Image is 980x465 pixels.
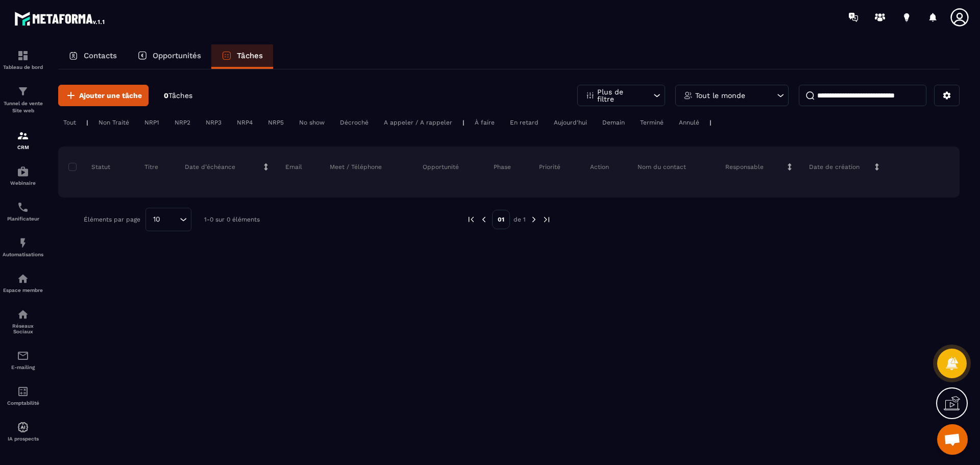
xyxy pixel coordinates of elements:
p: Tunnel de vente Site web [3,100,43,114]
p: | [709,119,712,126]
img: automations [17,237,29,249]
img: automations [17,165,29,178]
input: Search for option [164,214,177,225]
p: 0 [164,91,192,101]
p: Planificateur [3,216,43,222]
a: automationsautomationsAutomatisations [3,229,43,265]
div: Annulé [674,116,704,129]
a: schedulerschedulerPlanificateur [3,193,43,229]
a: accountantaccountantComptabilité [3,378,43,413]
div: Terminé [635,116,669,129]
div: NRP5 [263,116,289,129]
p: Plus de filtre [597,88,642,103]
div: A appeler / A rappeler [379,116,457,129]
div: Demain [597,116,630,129]
img: automations [17,273,29,285]
p: Espace membre [3,287,43,293]
p: Réseaux Sociaux [3,323,43,334]
p: Opportunité [423,163,459,171]
div: Search for option [145,208,191,231]
p: Comptabilité [3,400,43,406]
p: E-mailing [3,364,43,370]
img: formation [17,50,29,62]
img: scheduler [17,201,29,213]
div: En retard [505,116,544,129]
p: Tout le monde [695,92,745,99]
p: Statut [71,163,110,171]
div: NRP1 [139,116,164,129]
img: social-network [17,308,29,321]
a: Tâches [211,44,273,69]
a: formationformationTableau de bord [3,42,43,78]
a: emailemailE-mailing [3,342,43,378]
p: Opportunités [153,51,201,60]
a: automationsautomationsEspace membre [3,265,43,301]
p: Automatisations [3,252,43,257]
img: next [529,215,538,224]
a: formationformationCRM [3,122,43,158]
span: Ajouter une tâche [79,90,142,101]
p: | [462,119,464,126]
img: next [542,215,551,224]
img: accountant [17,385,29,398]
div: NRP2 [169,116,195,129]
p: Contacts [84,51,117,60]
button: Ajouter une tâche [58,85,149,106]
div: NRP4 [232,116,258,129]
a: automationsautomationsWebinaire [3,158,43,193]
p: Date de création [809,163,860,171]
p: Action [590,163,609,171]
a: social-networksocial-networkRéseaux Sociaux [3,301,43,342]
a: Opportunités [127,44,211,69]
img: prev [467,215,476,224]
div: Non Traité [93,116,134,129]
p: Meet / Téléphone [330,163,382,171]
img: email [17,350,29,362]
p: 01 [492,210,510,229]
p: de 1 [513,215,526,224]
div: Aujourd'hui [549,116,592,129]
p: Éléments par page [84,216,140,223]
p: Nom du contact [638,163,686,171]
a: formationformationTunnel de vente Site web [3,78,43,122]
p: Responsable [725,163,764,171]
div: Décroché [335,116,374,129]
p: Titre [144,163,158,171]
img: formation [17,85,29,97]
p: 1-0 sur 0 éléments [204,216,260,223]
p: Email [285,163,302,171]
p: | [86,119,88,126]
p: Phase [494,163,511,171]
p: CRM [3,144,43,150]
img: prev [479,215,488,224]
div: Ouvrir le chat [937,424,968,455]
img: formation [17,130,29,142]
span: Tâches [168,91,192,100]
p: Tâches [237,51,263,60]
img: automations [17,421,29,433]
p: Webinaire [3,180,43,186]
a: Contacts [58,44,127,69]
div: Tout [58,116,81,129]
p: IA prospects [3,436,43,442]
p: Date d’échéance [185,163,235,171]
span: 10 [150,214,164,225]
div: À faire [470,116,500,129]
div: No show [294,116,330,129]
p: Tableau de bord [3,64,43,70]
div: NRP3 [201,116,227,129]
p: Priorité [539,163,560,171]
img: logo [14,9,106,28]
